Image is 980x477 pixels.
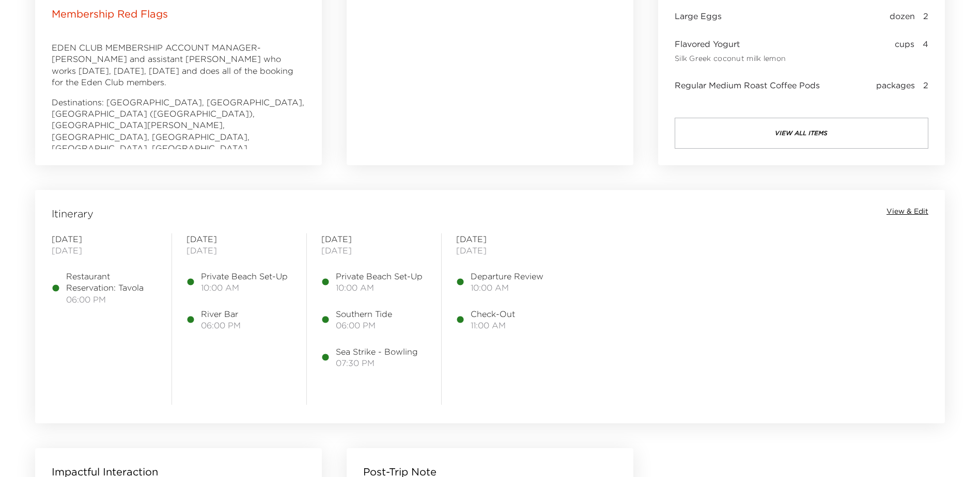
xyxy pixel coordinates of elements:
button: View & Edit [886,206,928,217]
span: dozen [890,10,915,22]
span: [DATE] [321,233,427,245]
button: view all items [675,118,928,149]
span: 2 [923,79,928,91]
span: Restaurant Reservation: Tavola [66,271,157,294]
span: 10:00 AM [336,282,423,293]
span: 11:00 AM [471,320,515,331]
span: Departure Review [471,271,543,282]
span: 4 [923,38,928,63]
p: EDEN CLUB MEMBERSHIP ACCOUNT MANAGER- [PERSON_NAME] and assistant [PERSON_NAME] who works [DATE],... [52,42,305,88]
span: 10:00 AM [201,282,288,293]
span: 06:00 PM [66,294,157,305]
span: [DATE] [456,245,562,256]
span: Silk Greek coconut milk lemon [675,54,786,63]
span: 2 [923,10,928,22]
span: Private Beach Set-Up [201,271,288,282]
span: Regular Medium Roast Coffee Pods [675,79,820,91]
span: Check-Out [471,308,515,320]
span: 07:30 PM [336,357,418,369]
span: packages [876,79,915,91]
span: [DATE] [321,245,427,256]
p: Destinations: [GEOGRAPHIC_DATA], [GEOGRAPHIC_DATA], [GEOGRAPHIC_DATA] ([GEOGRAPHIC_DATA]), [GEOGR... [52,97,305,212]
span: 06:00 PM [201,320,241,331]
span: Large Eggs [675,10,722,22]
span: [DATE] [186,233,292,245]
span: [DATE] [52,245,157,256]
p: Membership Red Flags [52,7,168,21]
span: 06:00 PM [336,320,392,331]
span: River Bar [201,308,241,320]
span: [DATE] [186,245,292,256]
span: [DATE] [52,233,157,245]
span: Flavored Yogurt [675,38,786,50]
span: Southern Tide [336,308,392,320]
span: Private Beach Set-Up [336,271,423,282]
span: Itinerary [52,206,94,221]
span: [DATE] [456,233,562,245]
span: cups [895,38,914,63]
span: 10:00 AM [471,282,543,293]
span: Sea Strike - Bowling [336,346,418,357]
